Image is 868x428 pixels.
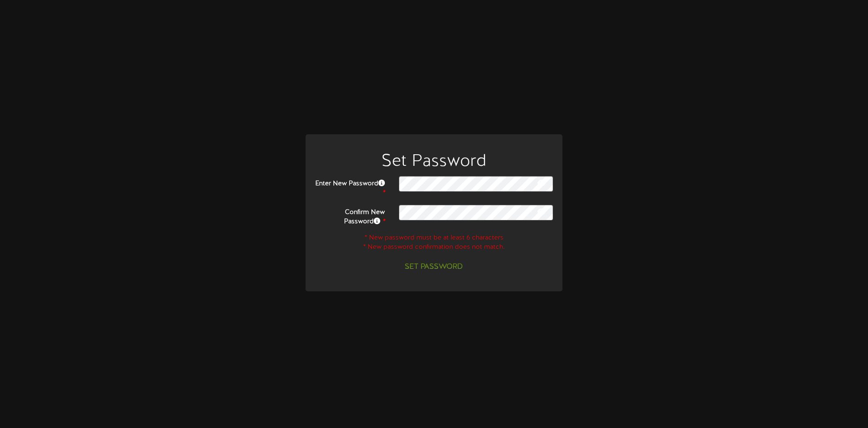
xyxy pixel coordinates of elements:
[399,259,468,275] button: Set Password
[308,205,392,227] label: Confirm New Password
[364,234,504,241] span: * New password must be at least 6 characters
[308,153,560,171] h1: Set Password
[363,244,505,251] span: * New password confirmation does not match.
[308,176,392,198] label: Enter New Password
